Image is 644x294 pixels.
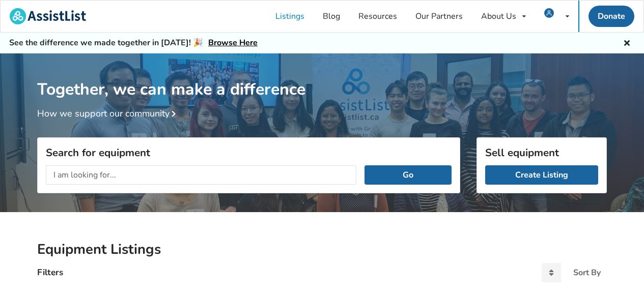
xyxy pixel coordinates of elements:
[37,267,63,278] h4: Filters
[349,1,406,32] a: Resources
[9,38,258,48] h5: See the difference we made together in [DATE]! 🎉
[208,37,258,48] a: Browse Here
[481,12,516,20] div: About Us
[37,53,607,100] h1: Together, we can make a difference
[46,165,356,185] input: I am looking for...
[10,8,86,24] img: assistlist-logo
[37,241,607,258] h2: Equipment Listings
[485,146,598,159] h3: Sell equipment
[485,165,598,185] a: Create Listing
[365,165,452,185] button: Go
[589,6,634,27] a: Donate
[266,1,314,32] a: Listings
[314,1,349,32] a: Blog
[37,107,180,120] a: How we support our community
[544,8,554,18] img: user icon
[406,1,472,32] a: Our Partners
[573,269,601,277] div: Sort By
[46,146,452,159] h3: Search for equipment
